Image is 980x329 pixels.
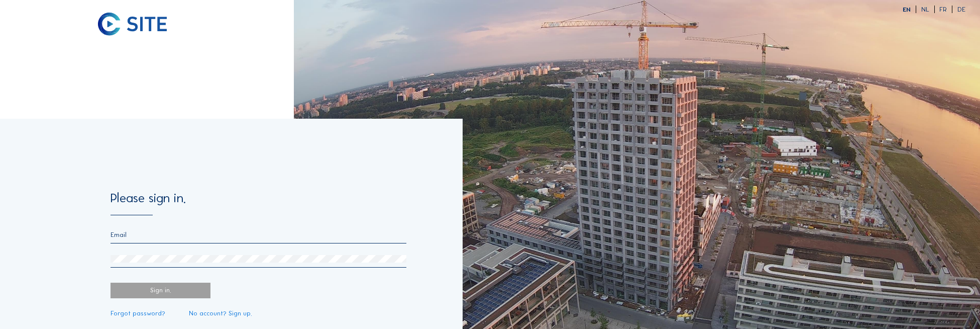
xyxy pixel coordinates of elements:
[111,192,406,215] div: Please sign in.
[957,7,965,13] div: DE
[111,283,210,298] div: Sign in.
[189,310,252,317] a: No account? Sign up.
[921,7,935,13] div: NL
[939,7,952,13] div: FR
[903,7,916,13] div: EN
[111,310,165,317] a: Forgot password?
[111,231,406,238] input: Email
[98,13,167,36] img: C-SITE logo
